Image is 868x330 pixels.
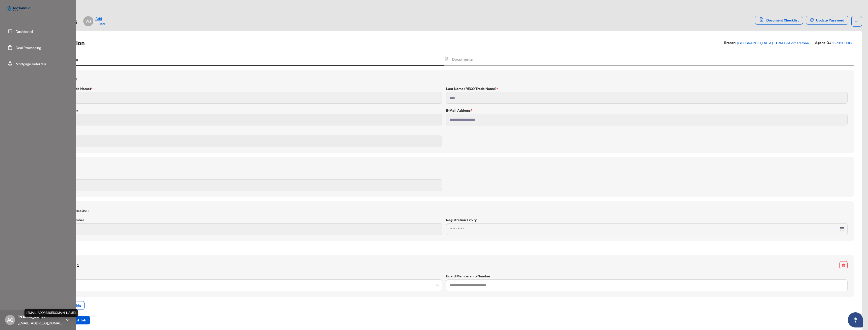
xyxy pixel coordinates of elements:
span: Update Password [816,16,844,24]
span: AQ [7,316,13,323]
span: [PERSON_NAME] [18,314,63,320]
label: Branch: [724,40,736,46]
a: Deal Processing [16,45,41,50]
label: Registration Expiry [446,217,848,223]
img: logo [4,3,33,15]
span: [EMAIL_ADDRESS][DOMAIN_NAME] [18,320,63,326]
label: E-mail Address [446,108,848,113]
span: Add Image [95,16,105,26]
h4: Contact Information [41,76,848,82]
h4: Board Membership [35,245,854,251]
label: RECO Registration Number [41,217,442,223]
span: [GEOGRAPHIC_DATA] - TRREB&Cornerstone [737,40,809,46]
span: ellipsis [855,19,858,23]
span: Next Tab [72,316,86,324]
a: Dashboard [16,29,33,34]
button: Next Tab [68,316,90,324]
a: Mortgage Referrals [16,61,46,66]
label: Board Membership(s) [41,273,442,279]
label: Home Address [41,129,442,135]
span: AQ [86,18,91,24]
label: First Name (RECO Trade Name) [41,86,442,92]
label: Board Membership Number [446,273,848,279]
span: SRB100008 [833,40,854,46]
button: Update Password [806,16,848,25]
h4: Documents [452,56,473,62]
label: Primary Phone Number [41,108,442,113]
label: Last Name (RECO Trade Name) [446,86,848,92]
span: Document Checklist [766,16,799,24]
h4: RECO License Information [41,207,848,213]
button: Document Checklist [755,16,803,25]
h4: Joining Profile [41,163,848,169]
label: HST# [41,173,442,179]
label: Agent ID#: [815,40,832,46]
button: Open asap [848,312,863,327]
